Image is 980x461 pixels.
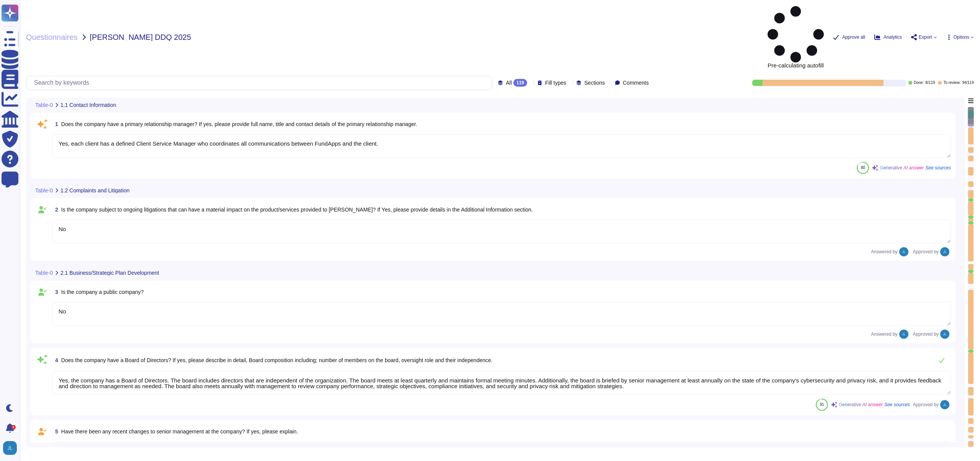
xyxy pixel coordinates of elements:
[943,81,960,85] span: To review:
[833,34,865,40] button: Approve all
[884,35,902,39] span: Analytics
[880,166,924,170] span: Generative AI answer
[30,76,492,90] input: Search by keywords
[925,81,935,85] span: 8 / 119
[90,33,191,41] span: [PERSON_NAME] DDQ 2025
[914,81,924,85] span: Done:
[839,402,883,407] span: Generative AI answer
[2,440,22,456] button: user
[52,220,951,243] textarea: No
[61,428,298,435] span: Have there been any recent changes to senior management at the company? If yes, please explain.
[60,102,116,108] span: 1.1 Contact Information
[871,332,897,336] span: Answered by
[61,289,144,295] span: Is the company a public company?
[940,330,949,339] img: user
[584,80,605,85] span: Sections
[60,270,159,276] span: 2.1 Business/Strategic Plan Development
[52,289,58,295] span: 3
[874,34,902,40] button: Analytics
[913,332,939,336] span: Approved by
[925,166,951,170] span: See sources
[52,358,58,363] span: 4
[884,402,910,407] span: See sources
[61,121,417,127] span: Does the company have a primary relationship manager? If yes, please provide full name, title and...
[60,188,130,193] span: 1.2 Complaints and Litigation
[35,270,53,276] span: Table-0
[913,249,939,254] span: Approved by
[899,247,908,256] img: user
[11,425,16,430] div: 2
[506,80,512,85] span: All
[842,35,865,39] span: Approve all
[820,402,824,407] span: 91
[52,302,951,326] textarea: No
[61,357,493,363] span: Does the company have a Board of Directors? If yes, please describe in detail, Board composition ...
[26,33,78,41] span: Questionnaires
[861,166,865,170] span: 80
[871,249,897,254] span: Answered by
[623,80,649,85] span: Comments
[940,247,949,256] img: user
[52,121,58,127] span: 1
[35,102,53,108] span: Table-0
[52,429,58,434] span: 5
[35,188,53,193] span: Table-0
[940,400,949,409] img: user
[962,81,974,85] span: 94 / 119
[913,402,939,407] span: Approved by
[52,134,951,158] textarea: Yes, each client has a defined Client Service Manager who coordinates all communications between ...
[61,207,533,213] span: Is the company subject to ongoing litigations that can have a material impact on the product/serv...
[513,79,527,87] div: 119
[3,441,17,455] img: user
[545,80,566,85] span: Fill types
[899,330,908,339] img: user
[954,35,969,39] span: Options
[52,207,58,212] span: 2
[768,6,824,68] span: Pre-calculating autofill
[919,35,932,39] span: Export
[52,371,951,395] textarea: Yes, the company has a Board of Directors. The board includes directors that are independent of t...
